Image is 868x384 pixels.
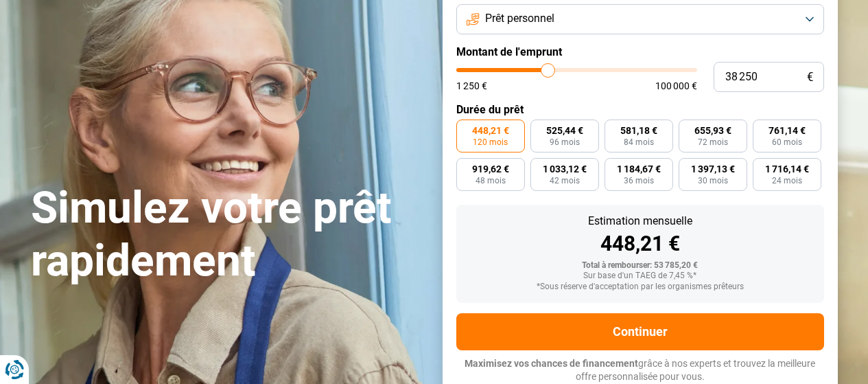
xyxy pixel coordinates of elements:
h1: Simulez votre prêt rapidement [31,182,426,288]
span: € [807,71,813,83]
span: 655,93 € [694,126,731,135]
span: 24 mois [772,177,802,185]
label: Durée du prêt [456,103,824,116]
span: 1 033,12 € [543,164,587,174]
div: *Sous réserve d'acceptation par les organismes prêteurs [467,282,813,292]
button: Prêt personnel [456,4,824,34]
span: 48 mois [476,177,506,185]
span: 120 mois [473,138,508,146]
span: 581,18 € [620,126,657,135]
button: Continuer [456,313,824,350]
span: 1 184,67 € [617,164,661,174]
span: 525,44 € [546,126,583,135]
label: Montant de l'emprunt [456,45,824,58]
span: 761,14 € [769,126,806,135]
div: 448,21 € [467,234,813,254]
span: Prêt personnel [485,11,554,26]
span: 1 716,14 € [765,164,809,174]
span: 1 250 € [456,81,487,91]
div: Total à rembourser: 53 785,20 € [467,261,813,271]
span: 448,21 € [472,126,509,135]
span: 60 mois [772,138,802,146]
span: 1 397,13 € [691,164,735,174]
span: 72 mois [698,138,728,146]
span: 100 000 € [655,81,697,91]
span: Maximisez vos chances de financement [465,358,638,369]
div: Sur base d'un TAEG de 7,45 %* [467,271,813,281]
span: 84 mois [624,138,654,146]
span: 96 mois [550,138,580,146]
div: Estimation mensuelle [467,216,813,227]
span: 919,62 € [472,164,509,174]
span: 30 mois [698,177,728,185]
span: 36 mois [624,177,654,185]
span: 42 mois [550,177,580,185]
p: grâce à nos experts et trouvez la meilleure offre personnalisée pour vous. [456,357,824,384]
